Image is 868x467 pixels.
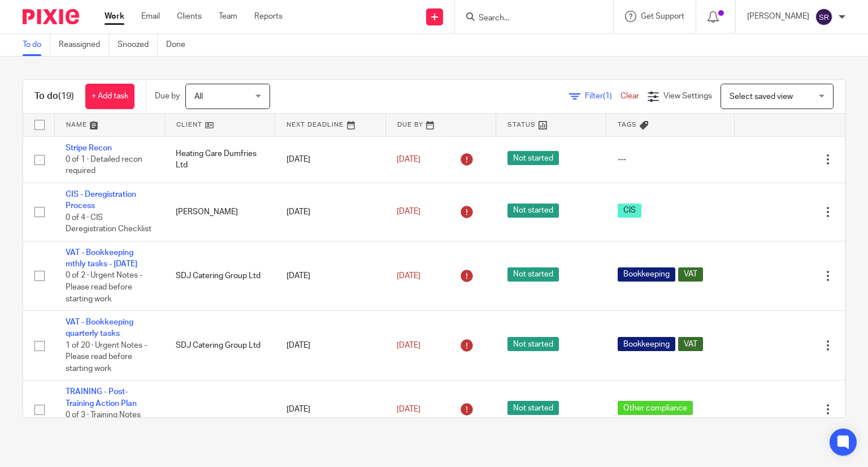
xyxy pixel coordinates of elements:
td: [DATE] [275,136,385,183]
img: svg%3E [815,8,833,26]
a: Clients [177,11,202,22]
span: Not started [507,204,559,218]
span: Not started [507,267,559,282]
td: SDJ Catering Group Ltd [164,311,275,380]
a: Work [105,11,124,22]
a: Stripe Recon [66,144,112,152]
span: 0 of 1 · Detailed recon required [66,155,142,175]
td: [PERSON_NAME] [164,183,275,241]
span: 1 of 20 · Urgent Notes - Please read before starting work [66,341,147,373]
a: VAT - Bookkeeping mthly tasks - [DATE] [66,249,137,268]
span: 0 of 2 · Urgent Notes - Please read before starting work [66,272,142,303]
img: Pixie [23,9,79,24]
a: Team [219,11,237,22]
a: Reassigned [59,34,109,56]
span: CIS [618,204,641,218]
a: Clear [620,92,639,100]
span: 0 of 3 · Training Notes and Observations [66,411,141,431]
span: 0 of 4 · CIS Deregistration Checklist [66,214,151,233]
span: Tags [618,122,637,128]
td: [DATE] [275,241,385,310]
span: Not started [507,151,559,165]
span: VAT [678,267,703,282]
div: --- [618,154,723,165]
a: Reports [254,11,283,22]
p: Due by [155,90,180,102]
span: (1) [603,92,612,100]
p: [PERSON_NAME] [747,11,809,22]
span: [DATE] [397,208,420,216]
a: TRAINING - Post-Training Action Plan [66,388,137,407]
a: Email [141,11,160,22]
span: (19) [58,92,74,101]
span: Filter [585,92,620,100]
a: + Add task [85,84,134,109]
span: Bookkeeping [618,337,675,351]
td: [DATE] [275,311,385,380]
span: Other compliance [618,401,693,415]
td: Heating Care Dumfries Ltd [164,136,275,183]
h1: To do [34,90,74,102]
a: CIS - Deregistration Process [66,191,136,210]
a: To do [23,34,50,56]
a: VAT - Bookkeeping quarterly tasks [66,318,133,338]
span: [DATE] [397,341,420,349]
span: Not started [507,401,559,415]
td: SDJ Catering Group Ltd [164,241,275,310]
span: Not started [507,337,559,351]
span: VAT [678,337,703,351]
span: Bookkeeping [618,267,675,282]
a: Done [166,34,194,56]
span: All [194,93,203,101]
span: Select saved view [730,93,793,101]
td: [DATE] [275,380,385,439]
span: Get Support [641,12,684,20]
a: Snoozed [118,34,158,56]
span: View Settings [663,92,712,100]
td: [DATE] [275,183,385,241]
span: [DATE] [397,405,420,413]
span: [DATE] [397,155,420,163]
input: Search [478,14,579,24]
span: [DATE] [397,272,420,280]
